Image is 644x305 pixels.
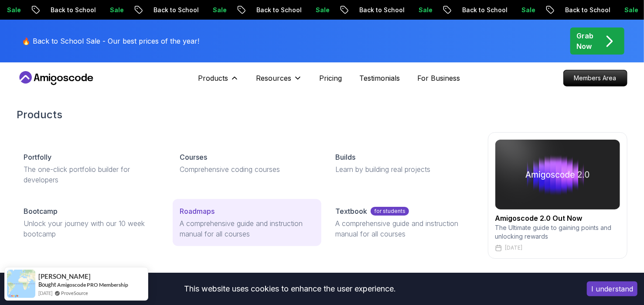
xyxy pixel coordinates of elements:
button: Products [198,73,239,90]
a: For Business [418,73,460,83]
a: Textbookfor studentsA comprehensive guide and instruction manual for all courses [328,199,477,246]
a: ProveSource [61,289,88,297]
p: Sale [309,6,337,14]
p: Back to School [352,6,412,14]
p: Grab Now [577,31,594,51]
p: Learn by building real projects [335,164,470,175]
p: Portfolly [24,152,52,162]
p: Back to School [249,6,309,14]
p: Resources [256,73,292,83]
img: amigoscode 2.0 [495,140,620,209]
p: Roadmaps [180,206,215,216]
a: Pricing [320,73,342,83]
p: Back to School [44,6,103,14]
p: Unlock your journey with our 10 week bootcamp [24,218,159,239]
p: Members Area [564,70,627,86]
p: Back to School [147,6,206,14]
span: Bought [38,281,56,288]
a: PortfollyThe one-click portfolio builder for developers [17,145,166,192]
p: The Ultimate guide to gaining points and unlocking rewards [495,223,620,241]
p: Back to School [455,6,515,14]
p: Courses [180,152,207,162]
p: Products [198,73,228,83]
a: BuildsLearn by building real projects [328,145,477,182]
p: Comprehensive coding courses [180,164,314,175]
button: Resources [256,73,302,90]
p: [DATE] [505,244,523,251]
p: Textbook [335,206,367,216]
a: BootcampUnlock your journey with our 10 week bootcamp [17,199,166,246]
p: The one-click portfolio builder for developers [24,164,159,185]
p: Sale [515,6,542,14]
p: Bootcamp [24,206,58,216]
img: provesource social proof notification image [7,270,35,298]
div: This website uses cookies to enhance the user experience. [7,279,574,298]
a: Amigoscode PRO Membership [57,281,128,288]
span: [DATE] [38,289,52,297]
span: [PERSON_NAME] [38,273,91,280]
p: A comprehensive guide and instruction manual for all courses [335,218,470,239]
button: Accept cookies [587,281,637,296]
a: RoadmapsA comprehensive guide and instruction manual for all courses [173,199,321,246]
a: Testimonials [360,73,400,83]
p: for students [371,207,409,216]
a: CoursesComprehensive coding courses [173,145,321,182]
p: A comprehensive guide and instruction manual for all courses [180,218,314,239]
p: Sale [412,6,440,14]
p: 🔥 Back to School Sale - Our best prices of the year! [22,36,200,46]
h2: Amigoscode 2.0 Out Now [495,213,620,223]
h2: Products [17,108,627,122]
a: amigoscode 2.0Amigoscode 2.0 Out NowThe Ultimate guide to gaining points and unlocking rewards[DATE] [488,132,627,259]
p: Builds [335,152,355,162]
p: Sale [206,6,234,14]
p: Back to School [558,6,617,14]
a: Members Area [563,70,627,86]
p: Sale [103,6,131,14]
